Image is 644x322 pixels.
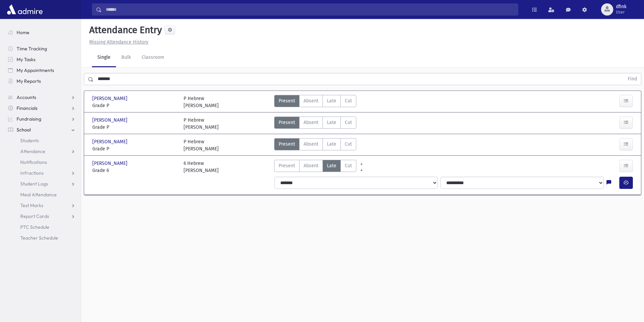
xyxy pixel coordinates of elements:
[136,48,170,67] a: Classroom
[3,92,81,103] a: Accounts
[102,3,518,16] input: Search
[92,124,177,131] span: Grade P
[17,94,36,100] span: Accounts
[327,162,336,169] span: Late
[87,24,162,36] h5: Attendance Entry
[92,160,129,167] span: [PERSON_NAME]
[3,135,81,146] a: Students
[616,9,626,15] span: User
[3,124,81,135] a: School
[3,27,81,38] a: Home
[304,119,318,126] span: Absent
[17,29,29,35] span: Home
[92,138,129,145] span: [PERSON_NAME]
[3,114,81,124] a: Fundraising
[87,39,148,45] a: Missing Attendance History
[304,141,318,148] span: Absent
[20,138,39,144] span: Students
[279,162,295,169] span: Present
[279,141,295,148] span: Present
[3,200,81,211] a: Test Marks
[92,95,129,102] span: [PERSON_NAME]
[3,103,81,114] a: Financials
[20,202,43,208] span: Test Marks
[17,78,41,84] span: My Reports
[304,97,318,104] span: Absent
[17,67,54,73] span: My Appointments
[116,48,136,67] a: Bulk
[20,148,45,154] span: Attendance
[17,127,31,133] span: School
[3,146,81,157] a: Attendance
[345,141,352,148] span: Cut
[3,178,81,189] a: Student Logs
[616,4,626,9] span: dfink
[3,232,81,243] a: Teacher Schedule
[20,213,49,219] span: Report Cards
[17,46,47,52] span: Time Tracking
[304,162,318,169] span: Absent
[279,119,295,126] span: Present
[3,222,81,232] a: PTC Schedule
[327,141,336,148] span: Late
[624,73,641,85] button: Find
[184,138,219,152] div: P Hebrew [PERSON_NAME]
[92,48,116,67] a: Single
[274,117,356,131] div: AttTypes
[89,39,148,45] u: Missing Attendance History
[20,224,49,230] span: PTC Schedule
[3,211,81,222] a: Report Cards
[17,105,38,111] span: Financials
[92,117,129,124] span: [PERSON_NAME]
[184,95,219,109] div: P Hebrew [PERSON_NAME]
[20,170,44,176] span: Infractions
[3,189,81,200] a: Meal Attendance
[3,157,81,168] a: Notifications
[3,54,81,65] a: My Tasks
[279,97,295,104] span: Present
[345,97,352,104] span: Cut
[3,168,81,178] a: Infractions
[20,192,57,198] span: Meal Attendance
[3,65,81,76] a: My Appointments
[327,97,336,104] span: Late
[3,76,81,86] a: My Reports
[92,102,177,109] span: Grade P
[184,160,219,174] div: 6 Hebrew [PERSON_NAME]
[5,3,44,16] img: AdmirePro
[274,95,356,109] div: AttTypes
[274,160,356,174] div: AttTypes
[20,159,47,165] span: Notifications
[17,116,41,122] span: Fundraising
[20,235,58,241] span: Teacher Schedule
[327,119,336,126] span: Late
[3,43,81,54] a: Time Tracking
[345,119,352,126] span: Cut
[345,162,352,169] span: Cut
[17,56,35,63] span: My Tasks
[92,167,177,174] span: Grade 6
[92,145,177,152] span: Grade P
[20,181,48,187] span: Student Logs
[274,138,356,152] div: AttTypes
[184,117,219,131] div: P Hebrew [PERSON_NAME]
